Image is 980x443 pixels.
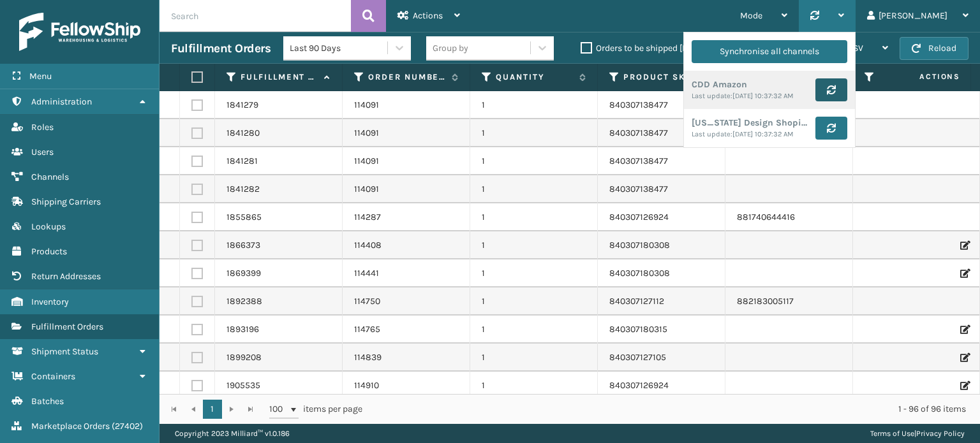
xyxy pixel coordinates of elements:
a: 882183005117 [737,296,794,307]
a: 840307138477 [609,99,668,110]
span: Fulfillment Orders [31,321,103,332]
td: 1 [470,372,598,400]
a: 114091 [354,155,379,168]
a: Terms of Use [870,429,914,438]
a: 114765 [354,323,380,336]
a: 1841281 [226,155,258,168]
a: 840307180308 [609,268,670,279]
a: 1899208 [226,351,262,364]
span: Actions [413,10,443,21]
button: Reload [900,37,969,60]
a: 840307138477 [609,184,668,194]
a: 1841280 [226,127,260,140]
a: 114091 [354,99,379,112]
span: Last update: [692,130,732,138]
p: Copyright 2023 Milliard™ v 1.0.186 [175,424,290,443]
span: items per page [269,400,362,419]
div: California Design Shopify [692,117,808,129]
a: 840307127105 [609,352,666,363]
a: 114408 [354,239,382,252]
span: [DATE] 10:37:32 AM [732,92,793,100]
td: 1 [470,147,598,175]
span: Batches [31,396,64,407]
a: 1869399 [226,267,261,280]
a: 1841279 [226,99,258,112]
i: Edit [960,353,968,362]
label: Product SKU [623,71,701,83]
div: Group by [433,41,468,55]
span: Shipment Status [31,346,98,357]
a: 840307127112 [609,296,664,307]
td: 1 [470,344,598,372]
span: Marketplace Orders [31,421,110,432]
td: 1 [470,91,598,119]
span: Inventory [31,296,69,307]
img: logo [19,13,140,51]
span: Containers [31,371,75,382]
a: Privacy Policy [916,429,965,438]
label: Orders to be shipped [DATE] [581,43,704,54]
a: 1893196 [226,323,259,336]
label: Fulfillment Order Id [241,71,318,83]
span: Users [31,147,54,157]
td: 1 [470,203,598,231]
a: 840307180315 [609,324,667,335]
i: Edit [960,325,968,334]
a: 114287 [354,211,381,224]
span: Channels [31,171,69,182]
div: Last 90 Days [290,41,389,55]
span: Menu [29,71,52,82]
span: ( 27402 ) [112,421,143,432]
div: | [870,424,965,443]
td: 1 [470,259,598,287]
a: 1841282 [226,183,260,196]
a: 840307138477 [609,127,668,138]
a: 114441 [354,267,379,280]
a: 114839 [354,351,382,364]
td: 1 [470,119,598,147]
td: 1 [470,231,598,259]
span: Products [31,246,67,257]
a: 1905535 [226,379,260,392]
label: Quantity [496,71,573,83]
a: 1855865 [226,211,262,224]
i: Edit [960,381,968,390]
button: Synchronise all channels [692,40,847,63]
span: [DATE] 10:37:32 AM [732,130,793,138]
span: 100 [269,403,288,416]
span: Return Addresses [31,271,101,282]
td: 1 [470,287,598,316]
a: 840307138477 [609,156,668,166]
span: Shipping Carriers [31,196,101,207]
a: 1866373 [226,239,260,252]
span: Roles [31,122,54,133]
a: 114750 [354,295,380,308]
span: Lookups [31,221,66,232]
a: 840307126924 [609,212,669,222]
a: 840307126924 [609,380,669,391]
span: Actions [879,66,968,87]
a: 114091 [354,183,379,196]
i: Edit [960,241,968,250]
a: 840307180308 [609,240,670,251]
td: 1 [470,175,598,203]
label: Order Number [368,71,445,83]
span: Administration [31,96,92,107]
h3: Fulfillment Orders [171,41,271,56]
div: Synchronise all channels [720,40,819,63]
span: Last update: [692,92,732,100]
td: 1 [470,316,598,344]
a: 1 [203,400,222,419]
span: Mode [740,10,762,21]
a: 881740644416 [737,212,795,222]
div: 1 - 96 of 96 items [380,403,966,416]
a: 114091 [354,127,379,140]
a: 114910 [354,379,379,392]
i: Edit [960,269,968,278]
a: 1892388 [226,295,262,308]
div: CDD Amazon [692,79,808,91]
